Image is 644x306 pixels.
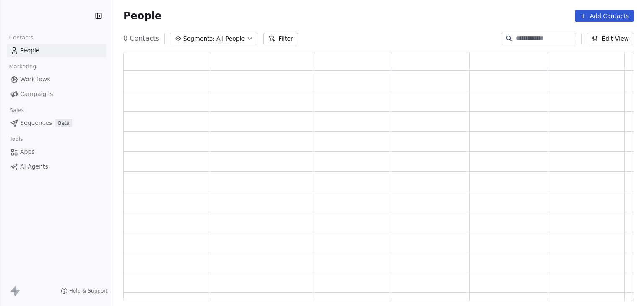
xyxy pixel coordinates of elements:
span: Tools [6,133,26,145]
a: Help & Support [61,288,108,294]
span: Contacts [5,31,37,44]
a: Apps [7,145,106,159]
span: Segments: [183,34,215,43]
a: Workflows [7,73,106,86]
button: Edit View [587,33,634,44]
span: Apps [20,148,35,156]
span: Sales [6,104,28,117]
button: Add Contacts [575,10,634,22]
a: SequencesBeta [7,116,106,130]
span: Help & Support [69,288,108,294]
a: Campaigns [7,87,106,101]
span: People [20,46,40,55]
a: AI Agents [7,160,106,174]
a: People [7,44,106,57]
span: People [123,10,161,22]
span: AI Agents [20,162,48,171]
span: Beta [55,119,72,127]
span: All People [216,34,245,43]
span: Marketing [5,60,40,73]
span: Sequences [20,119,52,127]
span: 0 Contacts [123,34,159,44]
button: Filter [263,33,298,44]
span: Workflows [20,75,50,84]
span: Campaigns [20,90,53,99]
